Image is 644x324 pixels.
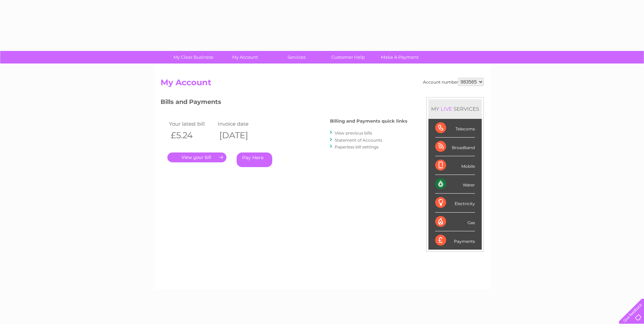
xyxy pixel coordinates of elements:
[435,213,475,231] div: Gas
[335,144,379,149] a: Paperless bill settings
[320,51,376,64] a: Customer Help
[423,78,484,86] div: Account number
[216,128,265,142] th: [DATE]
[167,152,226,162] a: .
[435,119,475,138] div: Telecoms
[435,156,475,175] div: Mobile
[435,175,475,194] div: Water
[161,78,484,91] h2: My Account
[216,119,265,128] td: Invoice date
[372,51,428,64] a: Make A Payment
[335,130,372,136] a: View previous bills
[435,138,475,156] div: Broadband
[435,231,475,250] div: Payments
[161,97,407,109] h3: Bills and Payments
[167,119,216,128] td: Your latest bill
[165,51,221,64] a: My Clear Business
[237,152,272,167] a: Pay Here
[330,119,407,124] h4: Billing and Payments quick links
[167,128,216,142] th: £5.24
[269,51,325,64] a: Services
[435,194,475,212] div: Electricity
[439,106,454,112] div: LIVE
[217,51,273,64] a: My Account
[335,138,382,143] a: Statement of Accounts
[428,99,482,119] div: MY SERVICES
